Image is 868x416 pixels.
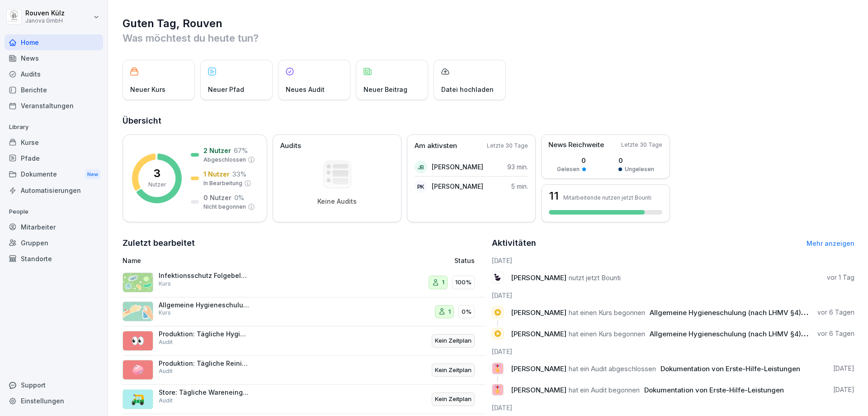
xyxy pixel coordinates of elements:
p: People [5,205,103,219]
p: Was möchtest du heute tun? [123,31,854,45]
p: 1 Nutzer [203,169,230,179]
p: Audit [159,338,173,346]
p: Neuer Kurs [130,85,165,94]
span: hat ein Audit abgeschlossen [569,364,656,373]
p: vor 6 Tagen [817,329,854,338]
p: Datei hochladen [441,85,494,94]
p: Audit [159,397,173,405]
a: Standorte [5,251,103,267]
p: 0 [618,156,654,165]
h6: [DATE] [492,403,855,412]
p: Letzte 30 Tage [487,142,528,150]
a: Veranstaltungen [5,98,103,114]
p: 93 min. [507,162,528,172]
span: nutzt jetzt Bounti [569,273,621,282]
p: 🎖️ [493,383,502,396]
p: 0 Nutzer [203,193,231,202]
span: [PERSON_NAME] [511,273,566,282]
p: Library [5,120,103,134]
a: 🧼Produktion: Tägliche Reinigung und Desinfektion der ProduktionAuditKein Zeitplan [123,356,486,385]
a: DokumenteNew [5,166,103,183]
h2: Übersicht [123,115,854,127]
p: 0 % [234,193,244,202]
p: Kein Zeitplan [435,366,472,375]
a: News [5,50,103,66]
a: Audits [5,66,103,82]
p: Keine Audits [317,197,357,206]
a: Kurse [5,134,103,150]
p: Letzte 30 Tage [621,141,662,149]
p: Produktion: Tägliche Hygiene und Temperaturkontrolle bis 12.00 Mittag [159,330,249,338]
a: Allgemeine Hygieneschulung (nach LHMV §4) DIN10514Kurs10% [123,297,486,327]
p: [PERSON_NAME] [432,162,483,172]
a: Mehr anzeigen [807,239,854,247]
div: Gruppen [5,235,103,251]
p: Ungelesen [625,165,654,173]
p: 🧼 [131,362,145,378]
p: Abgeschlossen [203,156,246,164]
p: 2 Nutzer [203,146,231,155]
h6: [DATE] [492,291,855,300]
a: Einstellungen [5,393,103,409]
span: Allgemeine Hygieneschulung (nach LHMV §4) DIN10514 [650,330,833,338]
a: 👀Produktion: Tägliche Hygiene und Temperaturkontrolle bis 12.00 MittagAuditKein Zeitplan [123,326,486,356]
p: 1 [448,307,451,316]
p: [PERSON_NAME] [432,182,483,191]
p: Infektionsschutz Folgebelehrung (nach §43 IfSG) [159,272,249,280]
img: gxsnf7ygjsfsmxd96jxi4ufn.png [123,301,153,321]
p: 0 [557,156,586,165]
div: Dokumente [5,166,103,183]
span: Dokumentation von Erste-Hilfe-Leistungen [644,386,784,394]
a: Pfade [5,150,103,166]
p: Rouven Külz [25,10,65,17]
p: [DATE] [833,364,854,373]
p: [DATE] [833,385,854,394]
div: PK [415,180,427,193]
p: In Bearbeitung [203,179,242,187]
div: Support [5,377,103,393]
span: hat einen Kurs begonnen [569,330,645,338]
p: Kein Zeitplan [435,395,472,404]
p: Neues Audit [286,85,325,94]
p: Kein Zeitplan [435,336,472,345]
h3: 11 [549,191,559,201]
h6: [DATE] [492,256,855,265]
p: 5 min. [511,182,528,191]
p: Nicht begonnen [203,203,246,211]
h6: [DATE] [492,347,855,356]
span: [PERSON_NAME] [511,308,566,317]
a: Mitarbeiter [5,219,103,235]
div: New [85,169,100,180]
a: Automatisierungen [5,182,103,198]
p: 100% [455,278,472,287]
p: Kurs [159,280,171,288]
p: Janova GmbH [25,18,65,24]
p: 1 [442,278,444,287]
p: 🛺 [131,391,145,407]
a: Berichte [5,82,103,98]
h2: Zuletzt bearbeitet [123,237,486,249]
span: hat ein Audit begonnen [569,386,640,394]
span: Allgemeine Hygieneschulung (nach LHMV §4) DIN10514 [650,308,833,317]
p: News Reichweite [548,140,604,150]
p: vor 1 Tag [827,273,854,282]
p: Allgemeine Hygieneschulung (nach LHMV §4) DIN10514 [159,301,249,309]
p: Neuer Beitrag [363,85,407,94]
p: Mitarbeitende nutzen jetzt Bounti [563,194,651,201]
p: Gelesen [557,165,580,173]
p: Produktion: Tägliche Reinigung und Desinfektion der Produktion [159,359,249,368]
p: 3 [154,168,160,179]
h1: Guten Tag, Rouven [123,16,854,31]
p: 33 % [232,169,246,179]
a: 🛺Store: Tägliche WareneingangskontrolleAuditKein Zeitplan [123,385,486,414]
span: [PERSON_NAME] [511,386,566,394]
a: Home [5,34,103,50]
a: Infektionsschutz Folgebelehrung (nach §43 IfSG)Kurs1100% [123,268,486,297]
